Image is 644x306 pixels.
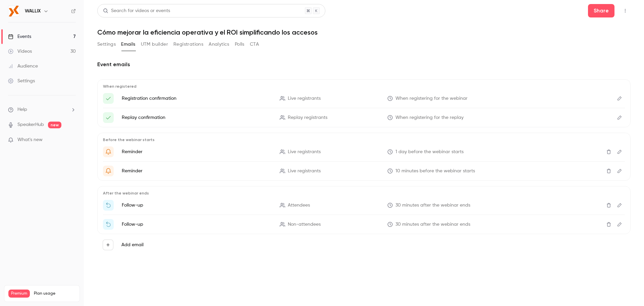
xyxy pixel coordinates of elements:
p: Before the webinar starts [103,137,625,142]
div: Audience [8,63,38,70]
span: Premium [8,290,30,298]
p: Follow-up [122,221,272,228]
span: Help [17,106,27,113]
button: Analytics [209,39,229,50]
div: Events [8,33,31,40]
button: Emails [121,39,135,50]
button: Delete [603,166,614,176]
span: new [48,122,61,128]
button: Edit [614,93,625,104]
li: {{ event_name }} is about to go live [103,166,625,176]
div: Videos [8,48,32,55]
img: WALLIX [8,6,19,16]
button: Delete [603,200,614,211]
p: Reminder [122,168,272,174]
div: Settings [8,78,35,84]
h1: Cómo mejorar la eficiencia operativa y el ROI simplificando los accesos [97,28,631,36]
button: Delete [603,219,614,230]
span: Live registrants [288,95,321,102]
span: When registering for the replay [395,114,464,121]
li: Get Ready for '{{ event_name }}' tomorrow! [103,146,625,157]
li: Here's your access link to {{ event_name }}! [103,112,625,123]
span: 30 minutes after the webinar ends [395,202,470,209]
span: 30 minutes after the webinar ends [395,221,470,228]
label: Add email [121,242,144,248]
span: Non-attendees [288,221,321,228]
p: Registration confirmation [122,95,272,102]
h6: WALLIX [25,8,41,14]
span: Plan usage [34,291,75,296]
p: Follow-up [122,202,272,209]
li: Watch the replay of {{ event_name }} [103,219,625,230]
button: Edit [614,219,625,230]
a: SpeakerHub [17,121,44,128]
li: Thanks for attending {{ event_name }} [103,200,625,211]
p: Reminder [122,148,272,155]
button: UTM builder [141,39,168,50]
button: Edit [614,200,625,211]
p: After the webinar ends [103,190,625,196]
button: CTA [250,39,259,50]
iframe: Noticeable Trigger [68,137,76,143]
span: Live registrants [288,148,321,156]
span: Attendees [288,202,310,209]
span: Replay registrants [288,114,327,121]
div: Search for videos or events [103,7,170,14]
button: Share [588,4,614,17]
span: What's new [17,136,43,143]
button: Delete [603,146,614,157]
h2: Event emails [97,60,631,69]
button: Edit [614,146,625,157]
button: Registrations [173,39,203,50]
span: When registering for the webinar [395,95,468,102]
button: Edit [614,112,625,123]
span: 10 minutes before the webinar starts [395,168,475,175]
span: 1 day before the webinar starts [395,148,464,156]
p: Replay confirmation [122,114,272,121]
p: When registered [103,84,625,89]
li: help-dropdown-opener [8,106,76,113]
button: Polls [235,39,245,50]
li: Here's your access link to {{ event_name }}! [103,93,625,104]
button: Settings [97,39,116,50]
span: Live registrants [288,168,321,175]
button: Edit [614,166,625,176]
